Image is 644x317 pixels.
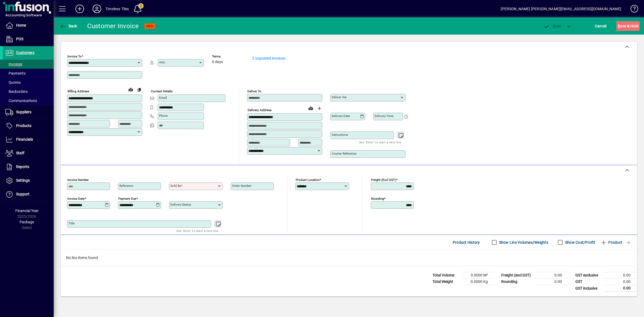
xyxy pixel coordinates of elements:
[87,22,139,30] div: Customer Invoice
[159,60,165,64] mat-label: Attn
[332,95,346,99] mat-label: Deliver via
[135,85,144,94] button: Copy to Delivery address
[3,174,54,187] a: Settings
[232,184,251,188] mat-label: Order number
[601,238,622,247] span: Product
[605,279,637,285] td: 0.00
[126,85,135,94] a: View on map
[451,238,482,247] button: Product History
[16,50,34,55] span: Customers
[3,60,54,69] a: Invoices
[5,99,37,103] span: Communications
[247,89,261,93] mat-label: Deliver To
[430,272,462,279] td: Total Volume
[147,24,153,28] span: NEW
[16,23,26,27] span: Home
[170,184,181,188] mat-label: Sold by
[58,21,79,31] button: Back
[3,96,54,105] a: Communications
[170,203,191,206] mat-label: Delivery status
[16,110,31,114] span: Suppliers
[16,151,24,155] span: Staff
[501,5,621,13] div: [PERSON_NAME] [PERSON_NAME][EMAIL_ADDRESS][DOMAIN_NAME]
[573,285,605,292] td: GST inclusive
[3,87,54,96] a: Backorders
[564,240,595,245] label: Show Cost/Profit
[618,24,620,28] span: S
[573,279,605,285] td: GST
[3,78,54,87] a: Quotes
[20,220,34,224] span: Package
[332,152,356,155] mat-label: Courier Reference
[536,272,568,279] td: 0.00
[3,69,54,78] a: Payments
[536,279,568,285] td: 0.00
[605,285,637,292] td: 0.00
[627,1,637,19] a: Knowledge Base
[618,22,638,30] span: ave & Hold
[16,165,29,169] span: Reports
[5,80,21,85] span: Quotes
[315,104,324,113] button: Choose address
[118,197,136,201] mat-label: Payment due
[54,21,83,31] app-page-header-button: Back
[498,240,548,245] label: Show Line Volumes/Weights
[3,32,54,46] a: POS
[499,279,536,285] td: Rounding
[67,197,85,201] mat-label: Invoice date
[3,160,54,174] a: Reports
[371,178,396,182] mat-label: Freight (excl GST)
[67,54,82,58] mat-label: Invoice To
[371,197,384,201] mat-label: Rounding
[598,238,625,247] button: Product
[594,21,608,31] button: Cancel
[16,192,30,196] span: Support
[462,279,494,285] td: 0.0000 Kg
[71,4,88,14] button: Add
[296,178,320,182] mat-label: Product location
[3,105,54,119] a: Suppliers
[359,139,401,145] mat-hint: Use 'Enter' to start a new line
[105,5,129,13] div: Timeless Tiles
[573,272,605,279] td: GST exclusive
[595,22,607,30] span: Cancel
[119,184,133,188] mat-label: Reference
[3,188,54,201] a: Support
[5,89,28,94] span: Backorders
[212,55,244,58] span: Terms
[3,19,54,32] a: Home
[159,96,167,100] mat-label: Email
[176,228,218,234] mat-hint: Use 'Enter' to start a new line
[16,178,30,183] span: Settings
[159,114,168,118] mat-label: Phone
[453,238,480,247] span: Product History
[212,60,223,64] span: 0 days
[375,114,393,118] mat-label: Delivery time
[306,104,315,112] a: View on map
[541,21,563,31] button: Post
[3,133,54,146] a: Financials
[5,71,25,75] span: Payments
[59,24,77,28] span: Back
[3,119,54,133] a: Products
[16,137,33,141] span: Financials
[88,4,105,14] button: Profile
[15,209,39,213] span: Financial Year
[332,133,348,137] mat-label: Instructions
[553,24,555,28] span: P
[332,114,350,118] mat-label: Delivery date
[252,56,285,60] a: 2 unposted invoices
[616,21,640,31] button: Save & Hold
[61,250,637,266] div: No line items found
[543,24,561,28] span: ost
[430,279,462,285] td: Total Weight
[499,272,536,279] td: Freight (excl GST)
[16,123,31,128] span: Products
[5,62,22,66] span: Invoices
[3,147,54,160] a: Staff
[16,37,23,41] span: POS
[67,178,89,182] mat-label: Invoice number
[68,221,75,225] mat-label: Title
[462,272,494,279] td: 0.0000 M³
[605,272,637,279] td: 0.00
